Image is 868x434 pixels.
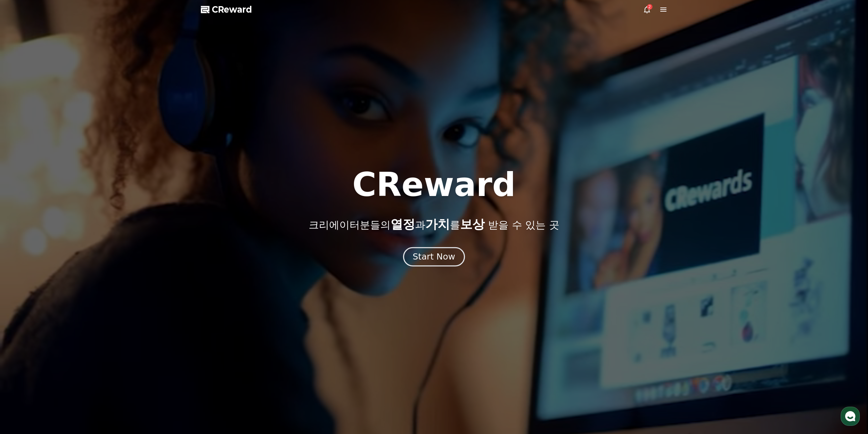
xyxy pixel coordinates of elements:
[62,227,71,233] span: 대화
[212,4,252,15] span: CReward
[404,254,464,261] a: Start Now
[425,217,450,231] span: 가치
[413,251,455,263] div: Start Now
[403,247,465,266] button: Start Now
[643,5,651,14] a: 2
[105,227,114,232] span: 설정
[460,217,485,231] span: 보상
[201,4,252,15] a: CReward
[352,168,516,201] h1: CReward
[391,217,415,231] span: 열정
[21,227,26,232] span: 홈
[309,218,559,231] p: 크리에이터분들의 과 를 받을 수 있는 곳
[45,216,88,234] a: 대화
[88,216,131,234] a: 설정
[647,4,652,10] div: 2
[2,216,45,234] a: 홈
